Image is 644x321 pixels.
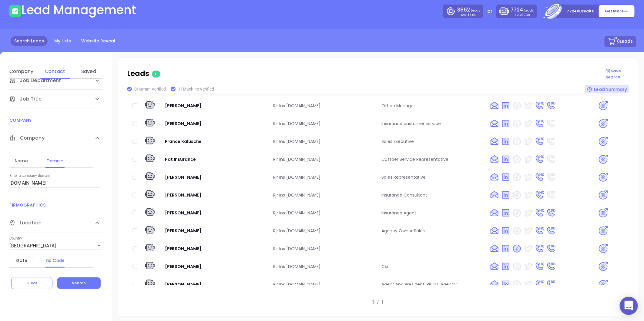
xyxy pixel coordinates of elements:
img: psa [598,118,609,129]
img: psa [598,190,609,200]
img: machine verify [144,261,156,272]
img: machine verify [144,189,156,201]
span: Search [72,280,86,286]
img: linkedin yes [501,119,511,128]
td: Agent And President, Rjr Ins. Agency [379,276,487,293]
td: Agency Owner Sales [379,223,487,239]
td: Rjr Ins [DOMAIN_NAME] [271,240,379,257]
img: linkedin yes [501,226,511,236]
td: Rjr Ins [DOMAIN_NAME] [271,223,379,239]
p: Leads [127,68,598,79]
img: psa [598,136,609,147]
span: $2.30 [521,13,530,17]
td: Rjr Ins [DOMAIN_NAME] [271,133,379,150]
p: COMPANY [9,117,102,124]
img: linkedin yes [501,137,511,146]
span: France Kalusche [165,138,202,144]
img: phone DD no [546,137,556,146]
td: Insurance Agent [379,205,487,221]
img: machine verify [144,136,156,147]
img: phone DD yes [546,208,556,218]
p: Leads [511,6,534,14]
span: Job Title [9,95,42,103]
img: machine verify [144,279,156,290]
td: Rjr Ins [DOMAIN_NAME] [271,98,379,114]
div: Zip Code [43,257,67,264]
span: Company [9,134,45,142]
img: phone HQ yes [535,244,545,253]
img: psa [598,208,609,218]
img: email yes [490,101,499,111]
img: facebook no [512,262,522,271]
img: twitter yes [523,172,533,182]
span: 3862 [457,6,470,13]
img: phone DD yes [546,280,556,289]
img: twitter yes [523,262,533,271]
span: Job Department [9,77,61,84]
span: [PERSON_NAME] [165,281,201,287]
td: Rjr Ins [DOMAIN_NAME] [271,187,379,203]
img: machine verify [144,225,156,237]
img: phone DD no [546,190,556,200]
img: phone DD yes [546,101,556,111]
div: Contact [43,68,67,75]
img: linkedin yes [501,154,511,164]
a: My Lists [51,36,75,46]
img: machine verify [144,118,156,129]
span: 7724 [511,6,523,13]
img: email yes [490,190,499,200]
img: machine verify [144,171,156,183]
span: [PERSON_NAME] [165,121,201,127]
img: facebook yes [512,244,522,253]
img: email yes [490,280,499,289]
img: email yes [490,208,499,218]
span: [PERSON_NAME] [165,103,201,109]
button: Get More [599,5,635,18]
img: facebook no [512,137,522,146]
div: Name [9,157,33,164]
span: [PERSON_NAME] [165,263,201,270]
img: psa [598,279,609,290]
span: [PERSON_NAME] [165,246,201,252]
span: [PERSON_NAME] [165,174,201,180]
img: twitter yes [523,119,533,128]
img: email yes [490,172,499,182]
p: AVG [515,14,530,16]
img: psa [598,243,609,254]
img: linkedin yes [501,172,511,182]
span: [PERSON_NAME] [165,192,201,198]
img: linkedin yes [501,101,511,111]
div: State [9,257,33,264]
span: 11 Machine Verified [178,87,214,91]
img: phone DD yes [546,244,556,253]
p: or [487,8,492,15]
img: machine verify [144,207,156,219]
p: 1 [373,299,374,306]
img: facebook no [512,190,522,200]
td: Csr [379,258,487,275]
span: $4.60 [468,13,477,17]
img: phone DD no [546,172,556,182]
span: [PERSON_NAME] [165,210,201,216]
td: Rjr Ins [DOMAIN_NAME] [271,115,379,132]
img: phone HQ yes [535,262,545,271]
div: Job Title [9,90,102,108]
img: phone DD yes [546,262,556,271]
img: twitter yes [523,154,533,164]
img: twitter yes [523,137,533,146]
img: facebook no [512,226,522,236]
p: 77240 Credits [567,8,594,14]
img: facebook no [512,280,522,289]
div: Domain [43,157,67,164]
img: phone HQ yes [535,172,545,182]
img: email yes [490,154,499,164]
img: email yes [490,244,499,253]
img: psa [598,154,609,165]
img: phone HQ yes [535,280,545,289]
button: 0Leads [605,36,636,47]
img: phone HQ yes [535,137,545,146]
td: Insurance customer service [379,115,487,132]
img: email yes [490,137,499,146]
div: Job Department [9,71,102,90]
img: psa [598,172,609,183]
